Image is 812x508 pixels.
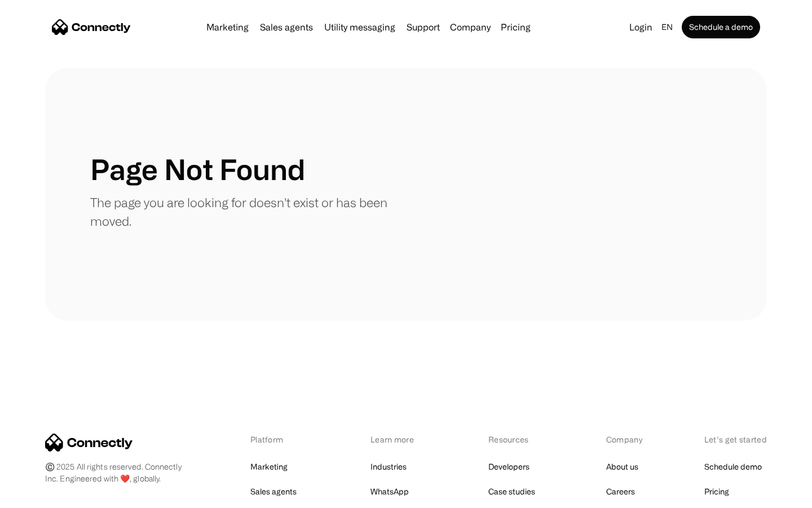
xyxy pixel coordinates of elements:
[704,433,767,445] div: Let’s get started
[11,487,68,504] aside: Language selected: English
[704,484,729,500] a: Pricing
[370,433,430,445] div: Learn more
[704,459,762,475] a: Schedule demo
[625,19,657,35] a: Login
[488,433,548,445] div: Resources
[682,16,760,38] a: Schedule a demo
[447,19,494,35] div: Company
[661,19,673,35] div: en
[250,433,312,445] div: Platform
[488,484,535,500] a: Case studies
[320,23,400,32] a: Utility messaging
[606,433,646,445] div: Company
[90,193,406,230] p: The page you are looking for doesn't exist or has been moved.
[370,484,409,500] a: WhatsApp
[370,459,407,475] a: Industries
[450,19,491,35] div: Company
[250,459,288,475] a: Marketing
[90,152,305,186] h1: Page Not Found
[23,488,68,504] ul: Language list
[606,484,635,500] a: Careers
[657,19,679,35] div: en
[250,484,297,500] a: Sales agents
[255,23,317,32] a: Sales agents
[202,23,253,32] a: Marketing
[52,19,131,36] a: home
[496,23,535,32] a: Pricing
[402,23,444,32] a: Support
[488,459,529,475] a: Developers
[606,459,638,475] a: About us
